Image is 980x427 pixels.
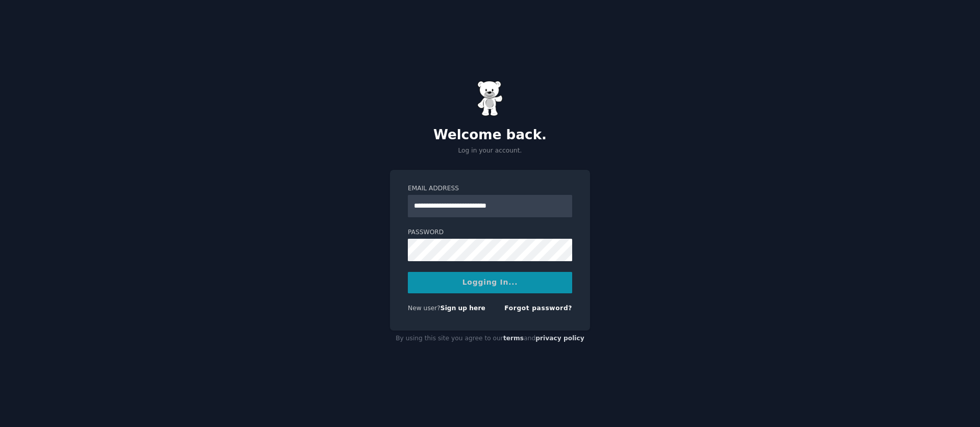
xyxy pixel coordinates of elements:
[408,305,440,312] span: New user?
[477,81,503,116] img: Gummy Bear
[408,228,572,237] label: Password
[390,146,590,156] p: Log in your account.
[535,335,584,342] a: privacy policy
[408,184,572,193] label: Email Address
[503,335,524,342] a: terms
[390,331,590,347] div: By using this site you agree to our and
[440,305,485,312] a: Sign up here
[390,127,590,143] h2: Welcome back.
[504,305,572,312] a: Forgot password?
